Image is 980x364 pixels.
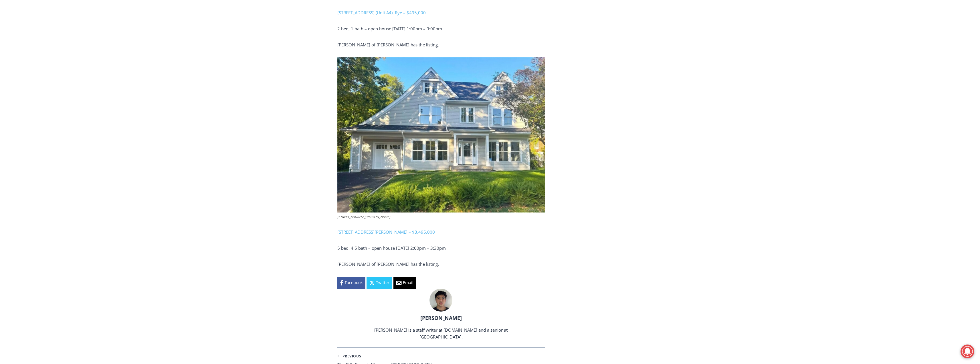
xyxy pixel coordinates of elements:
[337,353,361,359] small: Previous
[138,56,277,71] a: Intern @ [DOMAIN_NAME]
[337,261,545,267] p: [PERSON_NAME] of [PERSON_NAME] has the listing.
[337,57,545,213] img: 76 Glen Oaks Drive, Rye
[337,229,435,235] a: [STREET_ADDRESS][PERSON_NAME] – $3,495,000
[67,48,69,54] div: 6
[337,214,545,219] figcaption: [STREET_ADDRESS][PERSON_NAME]
[0,0,57,57] img: s_800_29ca6ca9-f6cc-433c-a631-14f6620ca39b.jpeg
[337,277,365,289] a: Facebook
[150,57,265,70] span: Intern @ [DOMAIN_NAME]
[429,289,452,312] img: Patel, Devan - bio cropped 200x200
[60,17,80,47] div: Co-sponsored by Westchester County Parks
[60,48,62,54] div: 1
[420,314,462,321] a: [PERSON_NAME]
[337,41,545,48] p: [PERSON_NAME] of [PERSON_NAME] has the listing.
[393,277,416,289] a: Email
[337,10,426,15] a: [STREET_ADDRESS] (Unit A4), Rye – $495,000
[368,326,514,340] p: [PERSON_NAME] is a staff writer at [DOMAIN_NAME] and a senior at [GEOGRAPHIC_DATA].
[64,48,65,54] div: /
[337,25,545,32] p: 2 bed, 1 bath – open house [DATE] 1:00pm – 3:00pm
[0,57,83,71] a: [PERSON_NAME] Read Sanctuary Fall Fest: [DATE]
[337,245,545,251] p: 5 bed, 4.5 bath – open house [DATE] 2:00pm – 3:30pm
[144,0,270,56] div: "The first chef I interviewed talked about coming to [GEOGRAPHIC_DATA] from [GEOGRAPHIC_DATA] in ...
[5,58,73,71] h4: [PERSON_NAME] Read Sanctuary Fall Fest: [DATE]
[367,277,392,289] a: Twitter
